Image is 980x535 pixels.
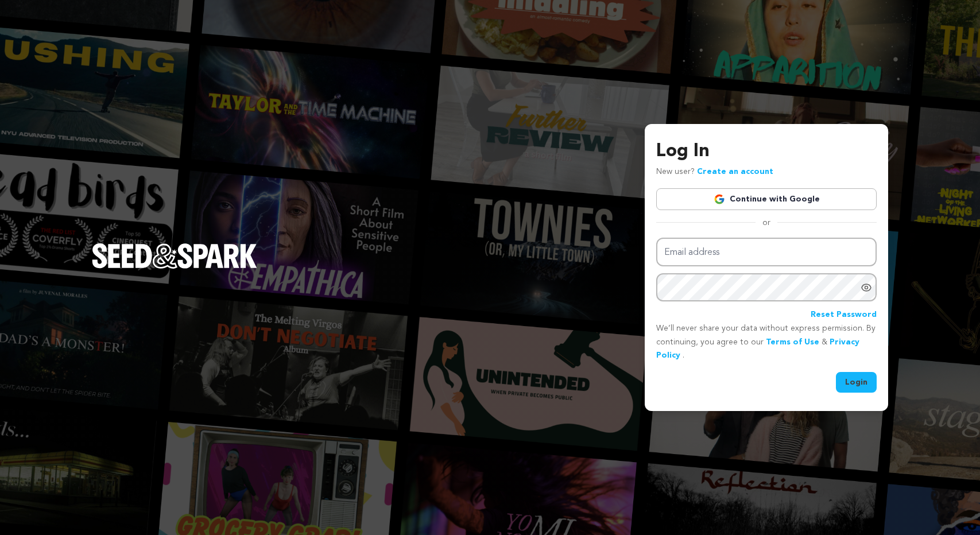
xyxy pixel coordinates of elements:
[811,308,877,322] a: Reset Password
[766,338,819,346] a: Terms of Use
[836,372,877,393] button: Login
[861,282,872,293] a: Show password as plain text. Warning: this will display your password on the screen.
[697,168,773,176] a: Create an account
[714,193,725,205] img: Google logo
[656,165,773,179] p: New user?
[656,188,877,210] a: Continue with Google
[656,238,877,267] input: Email address
[756,217,777,228] span: or
[656,322,877,363] p: We’ll never share your data without express permission. By continuing, you agree to our & .
[656,138,877,165] h3: Log In
[92,243,257,269] img: Seed&Spark Logo
[92,243,257,292] a: Seed&Spark Homepage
